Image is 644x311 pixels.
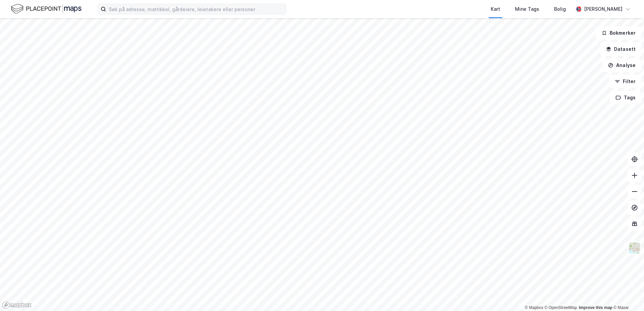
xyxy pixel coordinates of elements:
button: Tags [610,91,641,104]
img: logo.f888ab2527a4732fd821a326f86c7f29.svg [11,3,82,15]
input: Søk på adresse, matrikkel, gårdeiere, leietakere eller personer [106,4,286,14]
a: Improve this map [579,305,612,310]
a: Mapbox [525,305,543,310]
div: Mine Tags [515,5,539,13]
div: Kontrollprogram for chat [610,279,644,311]
button: Analyse [602,59,641,72]
div: Kart [491,5,500,13]
iframe: Chat Widget [610,279,644,311]
a: Mapbox homepage [2,301,32,309]
div: [PERSON_NAME] [584,5,622,13]
img: Z [628,242,641,254]
button: Datasett [600,42,641,56]
div: Bolig [554,5,566,13]
button: Bokmerker [596,26,641,40]
button: Filter [609,75,641,88]
a: OpenStreetMap [545,305,577,310]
